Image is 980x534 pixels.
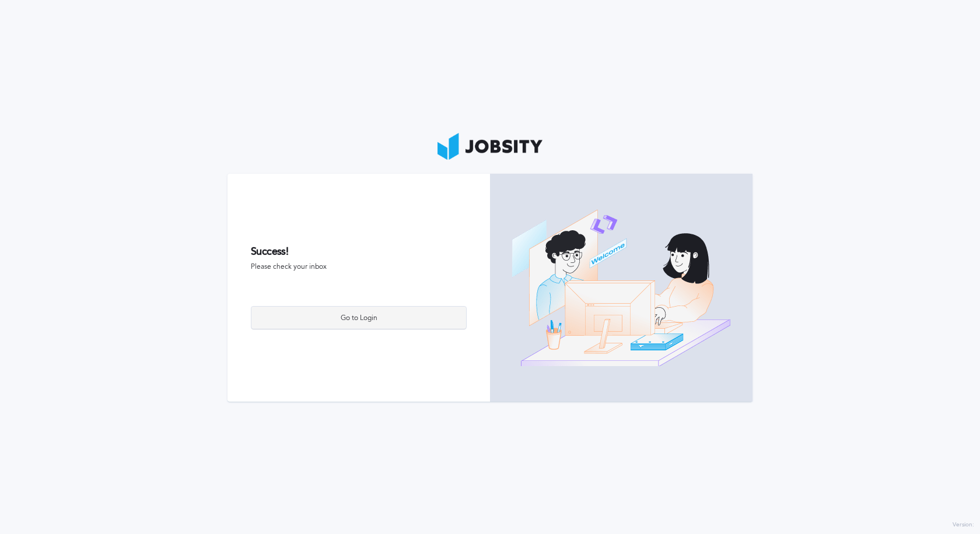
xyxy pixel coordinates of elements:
button: Go to Login [251,306,467,329]
label: Version: [953,522,974,529]
span: Please check your inbox [251,263,467,271]
h2: Success! [251,245,467,258]
div: Go to Login [251,307,466,330]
